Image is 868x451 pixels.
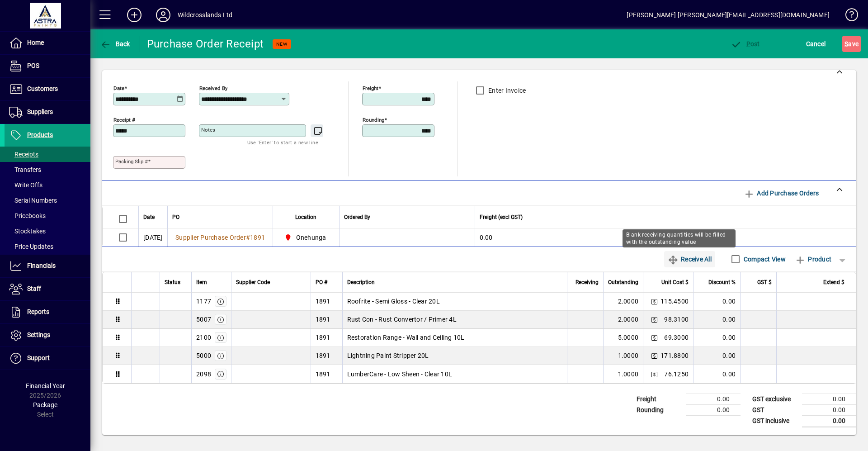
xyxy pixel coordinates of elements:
button: Change Price Levels [648,349,660,362]
span: Cancel [806,37,826,51]
span: Description [347,277,375,287]
td: 0.00 [693,329,740,347]
td: Rust Con - Rust Convertor / Primer 4L [342,311,567,329]
div: Purchase Order Receipt [147,37,264,51]
a: POS [5,55,90,77]
span: Reports [27,308,49,315]
mat-label: Receipt # [113,116,135,123]
a: Stocktakes [5,223,90,239]
span: NEW [276,41,288,47]
span: Support [27,354,50,361]
span: ost [731,40,760,47]
button: Profile [149,7,178,23]
td: 1891 [311,347,342,365]
a: Pricebooks [5,208,90,223]
td: GST exclusive [748,394,802,404]
span: Settings [27,331,50,338]
span: Item [196,277,207,287]
a: Supplier Purchase Order#1891 [172,233,268,242]
span: Onehunga [282,232,330,243]
td: 5.0000 [603,329,643,347]
span: # [246,234,250,241]
button: Change Price Levels [648,313,660,326]
span: 98.3100 [664,315,689,324]
button: Add Purchase Orders [740,185,822,201]
td: 1.0000 [603,347,643,365]
td: 2.0000 [603,311,643,329]
button: Save [842,36,861,52]
span: Financials [27,262,56,269]
td: 1891 [311,365,342,383]
button: Back [98,36,132,52]
span: PO [172,212,179,222]
span: Stocktakes [9,228,46,235]
a: Customers [5,78,90,100]
div: Wildcrosslands Ltd [178,8,232,22]
label: Enter Invoice [486,86,526,95]
td: 2.0000 [603,293,643,311]
mat-label: Date [113,85,124,91]
a: Price Updates [5,239,90,254]
td: 1.0000 [603,365,643,383]
span: Price Updates [9,243,53,250]
td: 1891 [311,329,342,347]
span: Unit Cost $ [661,277,689,287]
td: GST inclusive [748,415,802,427]
span: PO # [316,277,327,287]
span: Extend $ [823,277,844,287]
mat-hint: Use 'Enter' to start a new line [247,137,318,147]
span: Ordered By [344,212,370,222]
td: 1891 [311,311,342,329]
span: P [746,40,750,47]
div: PO [172,212,268,222]
span: Location [295,212,316,222]
mat-label: Freight [363,85,378,91]
label: Compact View [742,255,786,264]
button: Receive All [664,251,715,267]
td: 0.00 [686,394,741,404]
span: Receiving [576,277,599,287]
a: Support [5,347,90,370]
td: 0.00 [693,311,740,329]
span: GST $ [757,277,772,287]
td: 0.00 [693,365,740,383]
mat-label: Rounding [363,116,384,123]
button: Product [790,251,836,267]
span: Discount % [708,277,736,287]
span: Package [33,401,57,408]
span: POS [27,62,39,69]
td: 0.00 [475,228,856,247]
td: LumberCare - Low Sheen - Clear 10L [342,365,567,383]
a: Staff [5,278,90,300]
a: Knowledge Base [839,2,857,31]
div: [PERSON_NAME] [PERSON_NAME][EMAIL_ADDRESS][DOMAIN_NAME] [627,8,830,22]
a: Home [5,32,90,54]
a: Transfers [5,162,90,177]
a: Receipts [5,147,90,162]
td: 0.00 [693,347,740,365]
td: Freight [632,394,686,404]
span: Financial Year [26,382,65,389]
mat-label: Packing Slip # [115,158,148,165]
span: Freight (excl GST) [480,212,523,222]
span: ave [844,37,859,51]
td: GST [748,404,802,415]
span: 115.4500 [660,297,689,306]
span: Staff [27,285,41,292]
div: Ordered By [344,212,470,222]
td: 0.00 [802,415,856,427]
span: Products [27,131,53,138]
span: Pricebooks [9,212,46,219]
button: Change Price Levels [648,295,660,308]
td: 0.00 [686,404,741,415]
span: Transfers [9,166,41,173]
span: Supplier Purchase Order [175,234,246,241]
td: [DATE] [138,228,167,247]
span: Add Purchase Orders [744,186,819,200]
div: Blank receiving quantities will be filled with the outstanding value [623,229,736,247]
a: Settings [5,324,90,347]
td: 0.00 [693,293,740,311]
td: 0.00 [802,404,856,415]
a: Reports [5,301,90,323]
td: 1891 [311,293,342,311]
